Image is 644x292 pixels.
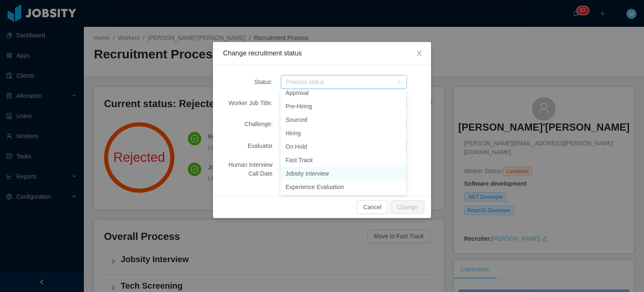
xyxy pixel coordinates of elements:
[356,200,388,214] button: Cancel
[280,126,406,140] li: Hiring
[280,113,406,126] li: Sourced
[223,160,273,178] div: Human Interview Call Date
[223,99,273,108] div: Worker Job Title:
[223,49,421,58] div: Change recruitment status
[280,167,406,180] li: Jobsity Interview
[223,78,273,87] div: Status:
[280,153,406,167] li: Fast Track
[408,42,431,66] button: Close
[280,100,406,113] li: Pre-Hiring
[223,142,273,150] div: Evaluator
[223,120,273,129] div: Challenge:
[280,140,406,153] li: On Hold
[416,50,423,57] i: icon: close
[397,79,402,85] i: icon: down
[280,180,406,194] li: Experience Evaluation
[280,86,406,100] li: Approval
